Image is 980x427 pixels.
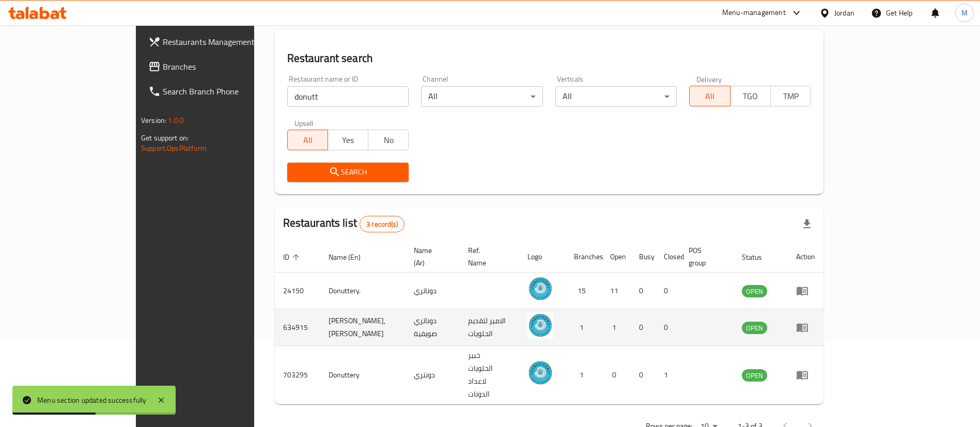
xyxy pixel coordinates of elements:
[163,60,291,73] span: Branches
[566,346,602,404] td: 1
[730,86,771,106] button: TGO
[292,133,324,148] span: All
[294,119,314,126] label: Upsell
[631,309,656,346] td: 0
[140,79,300,104] a: Search Branch Phone
[320,346,406,404] td: Donuttery
[332,133,364,148] span: Yes
[163,36,291,48] span: Restaurants Management
[602,346,631,404] td: 0
[689,86,730,106] button: All
[656,346,680,404] td: 1
[140,54,300,79] a: Branches
[722,7,786,19] div: Menu-management
[775,89,807,104] span: TMP
[694,89,726,104] span: All
[696,75,722,83] label: Delivery
[168,114,184,127] span: 1.0.0
[283,251,303,263] span: ID
[37,394,147,406] div: Menu section updated successfully
[796,284,815,297] div: Menu
[287,163,409,182] button: Search
[141,114,166,127] span: Version:
[368,130,409,150] button: No
[742,370,767,382] span: OPEN
[141,141,207,155] a: Support.OpsPlatform
[287,86,409,107] input: Search for restaurant name or ID..
[656,241,680,273] th: Closed
[527,312,553,338] img: Donuttery, Swifieh
[566,273,602,309] td: 15
[275,241,823,404] table: enhanced table
[283,215,405,232] h2: Restaurants list
[631,273,656,309] td: 0
[421,86,543,107] div: All
[631,346,656,404] td: 0
[834,7,854,19] div: Jordan
[742,322,767,334] span: OPEN
[527,360,553,386] img: Donuttery
[795,212,819,236] div: Export file
[406,346,460,404] td: دونتري
[735,89,767,104] span: TGO
[742,251,775,263] span: Status
[372,133,405,148] span: No
[460,309,519,346] td: الامير لتقديم الحلويات
[566,309,602,346] td: 1
[141,131,189,145] span: Get support on:
[631,241,656,273] th: Busy
[360,219,404,229] span: 3 record(s)
[406,309,460,346] td: دوناتري صويفية
[328,130,368,150] button: Yes
[360,216,405,232] div: Total records count
[602,309,631,346] td: 1
[468,244,507,269] span: Ref. Name
[742,286,767,297] span: OPEN
[770,86,811,106] button: TMP
[656,309,680,346] td: 0
[287,130,328,150] button: All
[163,85,291,98] span: Search Branch Phone
[287,51,811,66] h2: Restaurant search
[519,241,566,273] th: Logo
[320,273,406,309] td: Donuttery.
[460,346,519,404] td: خبير الحلويات لاعداد الدونات
[527,276,553,302] img: Donuttery.
[140,29,300,54] a: Restaurants Management
[602,273,631,309] td: 11
[742,322,767,334] div: OPEN
[329,251,374,263] span: Name (En)
[961,7,968,19] span: M
[555,86,677,107] div: All
[320,309,406,346] td: [PERSON_NAME], [PERSON_NAME]
[414,244,447,269] span: Name (Ar)
[788,241,823,273] th: Action
[689,244,721,269] span: POS group
[566,241,602,273] th: Branches
[656,273,680,309] td: 0
[406,273,460,309] td: دوناتري
[796,369,815,381] div: Menu
[295,166,401,179] span: Search
[602,241,631,273] th: Open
